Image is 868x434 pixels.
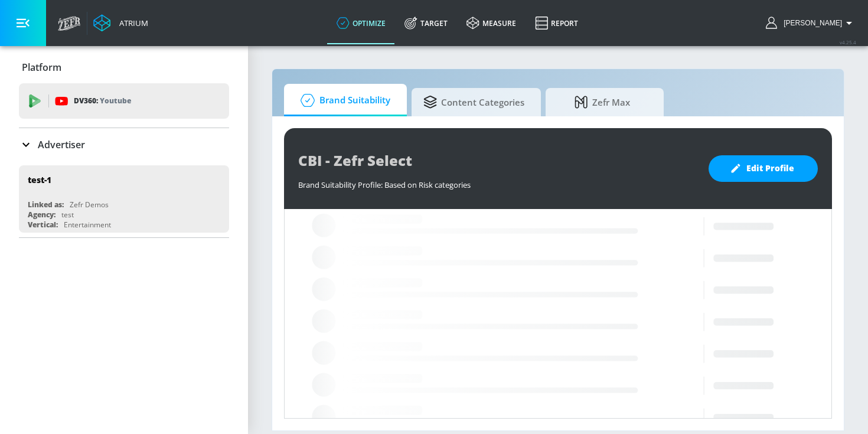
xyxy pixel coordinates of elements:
span: Edit Profile [732,161,794,176]
div: Vertical: [28,220,58,230]
a: Report [526,2,588,44]
a: measure [457,2,526,44]
div: Agency: [28,210,56,220]
span: v 4.25.4 [840,39,856,45]
span: Zefr Max [557,88,647,116]
div: test-1 [28,174,51,185]
div: Platform [19,51,229,84]
div: Advertiser [19,128,229,161]
div: test [61,210,74,220]
div: Brand Suitability Profile: Based on Risk categories [298,174,697,190]
div: Linked as: [28,200,64,210]
div: Zefr Demos [70,200,109,210]
span: login as: carolyn.xue@zefr.com [779,19,842,27]
p: Platform [22,61,61,74]
p: DV360: [74,94,131,107]
a: optimize [327,2,395,44]
p: Youtube [100,94,131,107]
p: Advertiser [38,138,85,151]
button: Edit Profile [709,155,818,182]
div: test-1Linked as:Zefr DemosAgency:testVertical:Entertainment [19,165,229,233]
button: [PERSON_NAME] [766,16,856,30]
a: Atrium [93,14,148,32]
div: DV360: Youtube [19,83,229,119]
div: Entertainment [64,220,111,230]
div: Atrium [115,18,148,28]
a: Target [395,2,457,44]
span: Content Categories [423,88,524,116]
span: Brand Suitability [296,86,390,115]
